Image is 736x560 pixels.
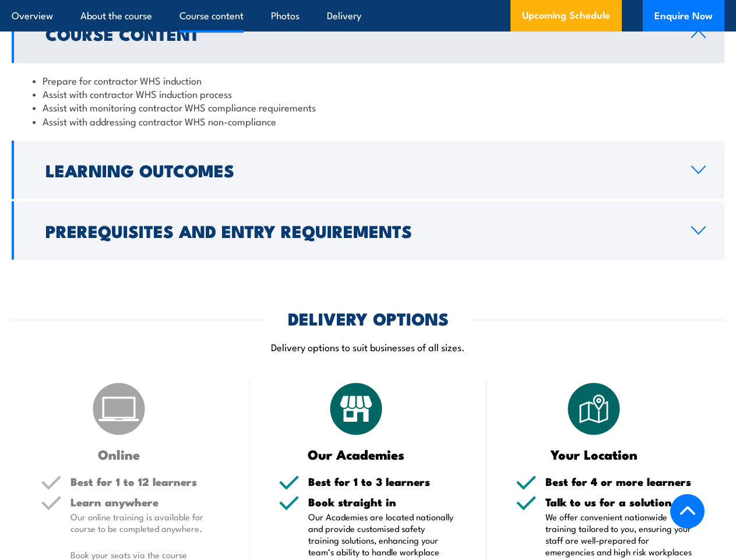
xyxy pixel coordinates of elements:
[33,73,703,87] li: Prepare for contractor WHS induction
[41,447,197,461] h3: Online
[33,87,703,100] li: Assist with contractor WHS induction process
[545,496,695,508] h5: Talk to us for a solution
[12,5,724,63] a: Course Content
[45,26,672,41] h2: Course Content
[12,141,724,199] a: Learning Outcomes
[71,476,220,487] h5: Best for 1 to 12 learners
[33,114,703,128] li: Assist with addressing contractor WHS non-compliance
[12,340,724,353] p: Delivery options to suit businesses of all sizes.
[288,310,449,325] h2: DELIVERY OPTIONS
[279,447,435,461] h3: Our Academies
[45,223,672,238] h2: Prerequisites and Entry Requirements
[33,100,703,114] li: Assist with monitoring contractor WHS compliance requirements
[45,162,672,177] h2: Learning Outcomes
[71,496,220,508] h5: Learn anywhere
[12,201,724,260] a: Prerequisites and Entry Requirements
[516,447,672,461] h3: Your Location
[71,511,220,534] p: Our online training is available for course to be completed anywhere.
[308,476,458,487] h5: Best for 1 to 3 learners
[308,496,458,508] h5: Book straight in
[545,476,695,487] h5: Best for 4 or more learners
